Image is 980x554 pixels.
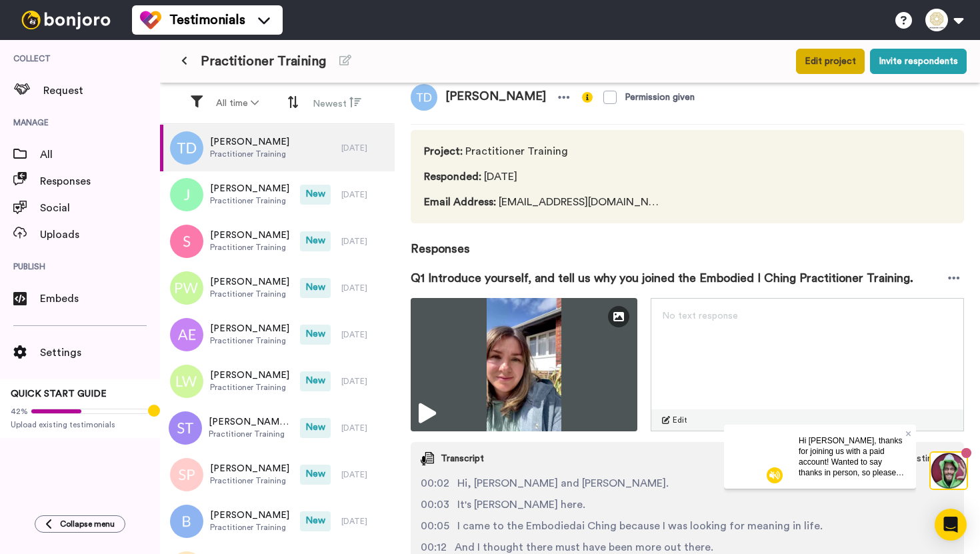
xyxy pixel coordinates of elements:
[210,522,289,533] span: Practitioner Training
[208,91,267,115] button: All time
[424,194,662,210] span: [EMAIL_ADDRESS][DOMAIN_NAME]
[341,469,388,480] div: [DATE]
[170,365,203,398] img: lw.png
[457,475,669,491] span: Hi, [PERSON_NAME] and [PERSON_NAME].
[341,143,388,153] div: [DATE]
[43,43,59,59] img: mute-white.svg
[210,462,289,475] span: [PERSON_NAME]
[75,11,180,106] span: Hi [PERSON_NAME], thanks for joining us with a paid account! Wanted to say thanks in person, so p...
[673,415,687,425] span: Edit
[210,369,289,382] span: [PERSON_NAME]
[148,405,160,417] div: Tooltip anchor
[160,218,395,265] a: [PERSON_NAME]Practitioner TrainingNew[DATE]
[210,149,289,159] span: Practitioner Training
[341,283,388,293] div: [DATE]
[210,509,289,522] span: [PERSON_NAME]
[170,131,203,165] img: td.png
[209,415,293,429] span: [PERSON_NAME] Tongurian
[40,291,160,307] span: Embeds
[341,423,388,433] div: [DATE]
[1,3,37,39] img: 3183ab3e-59ed-45f6-af1c-10226f767056-1659068401.jpg
[40,173,160,189] span: Responses
[424,197,496,207] span: Email Address :
[625,91,695,104] div: Permission given
[411,223,964,258] span: Responses
[437,84,554,111] span: [PERSON_NAME]
[300,465,331,485] span: New
[40,147,160,163] span: All
[411,298,637,431] img: ef69619a-bc68-459a-8771-0754df43339e-thumbnail_full-1757385312.jpg
[341,236,388,247] div: [DATE]
[210,242,289,253] span: Practitioner Training
[60,519,115,529] span: Collapse menu
[300,511,331,531] span: New
[210,322,289,335] span: [PERSON_NAME]
[40,227,160,243] span: Uploads
[170,271,203,305] img: pw.png
[201,52,326,71] span: Practitioner Training
[457,497,585,513] span: It's [PERSON_NAME] here.
[341,516,388,527] div: [DATE]
[796,49,865,74] button: Edit project
[16,11,116,29] img: bj-logo-header-white.svg
[210,182,289,195] span: [PERSON_NAME]
[300,278,331,298] span: New
[424,146,463,157] span: Project :
[35,515,125,533] button: Collapse menu
[160,498,395,545] a: [PERSON_NAME]Practitioner TrainingNew[DATE]
[160,311,395,358] a: [PERSON_NAME]Practitioner TrainingNew[DATE]
[40,345,160,361] span: Settings
[210,135,289,149] span: [PERSON_NAME]
[170,178,203,211] img: j.png
[43,83,160,99] span: Request
[11,389,107,399] span: QUICK START GUIDE
[341,329,388,340] div: [DATE]
[935,509,967,541] div: Open Intercom Messenger
[170,318,203,351] img: ae.png
[170,458,203,491] img: sp.png
[170,225,203,258] img: s.png
[421,497,449,513] span: 00:03
[209,429,293,439] span: Practitioner Training
[424,143,662,159] span: Practitioner Training
[424,169,662,185] span: [DATE]
[421,475,449,491] span: 00:02
[582,92,593,103] img: info-yellow.svg
[424,171,481,182] span: Responded :
[160,358,395,405] a: [PERSON_NAME]Practitioner TrainingNew[DATE]
[210,335,289,346] span: Practitioner Training
[160,265,395,311] a: [PERSON_NAME]Practitioner TrainingNew[DATE]
[210,475,289,486] span: Practitioner Training
[160,125,395,171] a: [PERSON_NAME]Practitioner Training[DATE]
[140,9,161,31] img: tm-color.svg
[170,505,203,538] img: b.png
[210,229,289,242] span: [PERSON_NAME]
[11,419,149,430] span: Upload existing testimonials
[210,289,289,299] span: Practitioner Training
[411,269,913,287] span: Q1 Introduce yourself, and tell us why you joined the Embodied I Ching Practitioner Training.
[300,418,331,438] span: New
[11,406,28,417] span: 42%
[300,325,331,345] span: New
[160,451,395,498] a: [PERSON_NAME]Practitioner TrainingNew[DATE]
[210,275,289,289] span: [PERSON_NAME]
[169,411,202,445] img: st.png
[441,452,484,465] span: Transcript
[169,11,245,29] span: Testimonials
[457,518,823,534] span: I came to the Embodiedai Ching because I was looking for meaning in life.
[421,452,434,465] img: transcript.svg
[870,49,967,74] button: Invite respondents
[305,91,369,116] button: Newest
[160,405,395,451] a: [PERSON_NAME] TongurianPractitioner TrainingNew[DATE]
[160,171,395,218] a: [PERSON_NAME]Practitioner TrainingNew[DATE]
[210,382,289,393] span: Practitioner Training
[421,518,449,534] span: 00:05
[300,371,331,391] span: New
[40,200,160,216] span: Social
[662,311,738,321] span: No text response
[411,84,437,111] img: td.png
[210,195,289,206] span: Practitioner Training
[341,189,388,200] div: [DATE]
[300,185,331,205] span: New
